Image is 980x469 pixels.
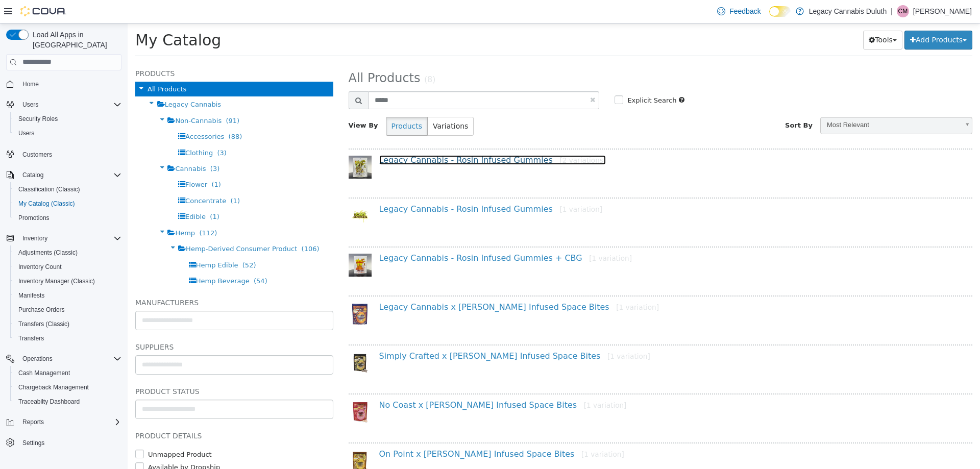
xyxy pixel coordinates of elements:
[2,77,126,91] button: Home
[300,93,346,112] button: Variations
[456,378,499,386] small: [1 variation]
[115,238,129,245] span: (52)
[8,317,206,330] h5: Suppliers
[126,254,140,261] span: (54)
[18,232,121,244] span: Inventory
[897,5,909,17] div: Corey McCauley
[454,427,497,435] small: [1 variation]
[8,273,206,285] h5: Manufacturers
[18,200,75,208] span: My Catalog (Classic)
[14,304,121,316] span: Purchase Orders
[14,396,121,408] span: Traceabilty Dashboard
[14,127,121,139] span: Users
[18,439,92,449] label: Available by Dropship
[58,221,169,229] span: Hemp-Derived Consumer Product
[14,275,99,287] a: Inventory Manager (Classic)
[18,78,43,90] a: Home
[18,263,62,271] span: Inventory Count
[10,380,126,394] button: Chargeback Management
[432,182,475,190] small: [1 variation]
[14,289,121,302] span: Manifests
[913,5,972,17] p: [PERSON_NAME]
[18,306,65,314] span: Purchase Orders
[174,221,192,229] span: (106)
[14,113,62,125] a: Security Roles
[58,157,80,165] span: Flower
[20,62,59,69] span: All Products
[2,352,126,366] button: Operations
[22,355,53,363] span: Operations
[14,289,48,302] a: Manifests
[18,334,44,342] span: Transfers
[432,133,478,141] small: [2 variations]
[98,93,112,101] span: (91)
[713,1,765,21] a: Feedback
[14,183,84,195] a: Classification (Classic)
[89,126,99,133] span: (3)
[898,5,908,17] span: CM
[18,291,44,300] span: Manifests
[2,231,126,245] button: Inventory
[14,113,121,125] span: Security Roles
[729,6,761,16] span: Feedback
[693,93,845,111] a: Most Relevant
[22,418,44,426] span: Reports
[2,97,126,112] button: Users
[10,303,126,317] button: Purchase Orders
[18,369,70,377] span: Cash Management
[14,367,121,379] span: Cash Management
[18,398,80,406] span: Traceabilty Dashboard
[14,198,121,210] span: My Catalog (Classic)
[10,317,126,331] button: Transfers (Classic)
[14,332,48,344] a: Transfers
[14,396,84,408] a: Traceabilty Dashboard
[82,189,91,197] span: (1)
[14,246,82,259] a: Adjustments (Classic)
[58,174,99,181] span: Concentrate
[10,274,126,288] button: Inventory Manager (Classic)
[18,277,95,285] span: Inventory Manager (Classic)
[2,435,126,450] button: Settings
[891,5,893,17] p: |
[461,231,504,239] small: [1 variation]
[18,115,58,123] span: Security Roles
[22,101,38,109] span: Users
[258,93,300,112] button: Products
[18,185,80,193] span: Classification (Classic)
[488,280,531,288] small: [1 variation]
[103,174,112,181] span: (1)
[252,279,531,288] a: Legacy Cannabis x [PERSON_NAME] Infused Space Bites[1 variation]
[10,331,126,345] button: Transfers
[221,377,244,400] img: 150
[18,169,47,181] button: Catalog
[809,5,887,17] p: Legacy Cannabis Duluth
[2,146,126,161] button: Customers
[221,426,244,449] img: 150
[22,151,52,159] span: Customers
[10,245,126,260] button: Adjustments (Classic)
[693,94,831,110] span: Most Relevant
[252,181,475,190] a: Legacy Cannabis - Rosin Infused Gummies[1 variation]
[221,47,293,62] span: All Products
[71,206,89,213] span: (112)
[18,78,121,90] span: Home
[10,126,126,140] button: Users
[47,93,94,101] span: Non-Cannabis
[14,332,121,344] span: Transfers
[657,98,685,106] span: Sort By
[221,98,251,106] span: View By
[22,439,44,447] span: Settings
[252,132,479,141] a: Legacy Cannabis - Rosin Infused Gummies[2 variations]
[497,72,549,82] label: Explicit Search
[18,232,52,244] button: Inventory
[8,362,206,374] h5: Product Status
[252,377,499,386] a: No Coast x [PERSON_NAME] Infused Space Bites[1 variation]
[18,129,34,137] span: Users
[736,7,775,26] button: Tools
[10,288,126,303] button: Manifests
[83,141,92,149] span: (3)
[14,212,121,224] span: Promotions
[14,318,121,330] span: Transfers (Classic)
[221,230,244,253] img: 150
